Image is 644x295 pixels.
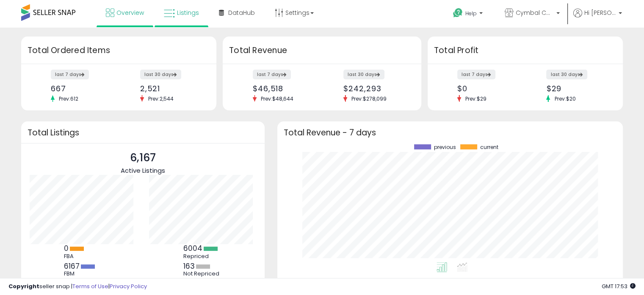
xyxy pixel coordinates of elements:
[55,95,83,102] span: Prev: 612
[140,70,181,79] label: last 30 days
[121,166,165,175] span: Active Listings
[453,8,463,18] i: Get Help
[110,282,147,290] a: Privacy Policy
[457,70,495,79] label: last 7 days
[602,282,636,290] span: 2025-10-7 17:53 GMT
[121,150,165,166] p: 6,167
[546,84,608,93] div: $29
[516,8,554,17] span: Cymbal Communications
[461,95,491,102] span: Prev: $29
[64,253,102,260] div: FBA
[229,45,415,56] h3: Total Revenue
[72,282,108,290] a: Terms of Use
[28,129,258,136] h3: Total Listings
[177,8,199,17] span: Listings
[446,1,491,28] a: Help
[51,84,112,93] div: 667
[465,10,477,17] span: Help
[434,144,456,150] span: previous
[546,70,587,79] label: last 30 days
[64,270,102,277] div: FBM
[434,45,616,56] h3: Total Profit
[584,8,616,17] span: Hi [PERSON_NAME]
[347,95,391,102] span: Prev: $278,099
[64,261,80,271] b: 6167
[183,243,202,253] b: 6004
[144,95,178,102] span: Prev: 2,544
[28,45,210,56] h3: Total Ordered Items
[64,243,69,253] b: 0
[550,95,580,102] span: Prev: $20
[51,70,89,79] label: last 7 days
[228,8,255,17] span: DataHub
[183,261,195,271] b: 163
[253,84,316,93] div: $46,518
[573,8,622,28] a: Hi [PERSON_NAME]
[343,70,384,79] label: last 30 days
[257,95,298,102] span: Prev: $48,644
[480,144,498,150] span: current
[457,84,519,93] div: $0
[8,283,147,291] div: seller snap | |
[253,70,291,79] label: last 7 days
[8,282,39,290] strong: Copyright
[116,8,144,17] span: Overview
[183,270,221,277] div: Not Repriced
[343,84,406,93] div: $242,293
[140,84,202,93] div: 2,521
[183,253,221,260] div: Repriced
[284,129,616,136] h3: Total Revenue - 7 days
